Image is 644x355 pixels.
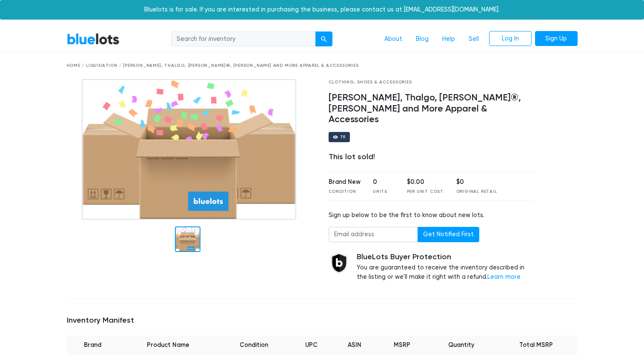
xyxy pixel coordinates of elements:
[409,31,435,47] a: Blog
[332,335,377,355] th: ASIN
[435,31,462,47] a: Help
[329,252,350,274] img: buyer_protection_shield-3b65640a83011c7d3ede35a8e5a80bfdfaa6a97447f0071c1475b91a4b0b3d01.png
[67,33,120,45] a: BlueLots
[329,177,361,187] div: Brand New
[535,31,578,46] a: Sign Up
[118,335,218,355] th: Product Name
[495,335,577,355] th: Total MSRP
[329,152,534,162] div: This lot sold!
[427,335,495,355] th: Quantity
[378,31,409,47] a: About
[462,31,486,47] a: Sell
[67,335,119,355] th: Brand
[329,79,534,86] div: Clothing, Shoes & Accessories
[407,189,444,195] div: Per Unit Cost
[418,227,479,242] button: Get Notified First
[357,252,534,282] div: You are guaranteed to receive the inventory described in the listing or we'll make it right with ...
[329,227,418,242] input: Email address
[373,189,394,195] div: Units
[329,211,534,220] div: Sign up below to be the first to know about new lots.
[357,252,534,262] h5: BlueLots Buyer Protection
[456,177,497,187] div: $0
[340,135,346,139] div: 79
[329,189,361,195] div: Condition
[67,63,578,69] div: Home / Liquidation / [PERSON_NAME], Thalgo, [PERSON_NAME]®, [PERSON_NAME] and More Apparel & Acce...
[171,31,316,47] input: Search for inventory
[456,189,497,195] div: Original Retail
[407,177,444,187] div: $0.00
[489,31,532,46] a: Log In
[290,335,332,355] th: UPC
[82,79,296,220] img: box_graphic.png
[218,335,290,355] th: Condition
[67,316,578,325] h5: Inventory Manifest
[377,335,427,355] th: MSRP
[373,177,394,187] div: 0
[487,273,521,281] a: Learn more
[329,92,534,126] h4: [PERSON_NAME], Thalgo, [PERSON_NAME]®, [PERSON_NAME] and More Apparel & Accessories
